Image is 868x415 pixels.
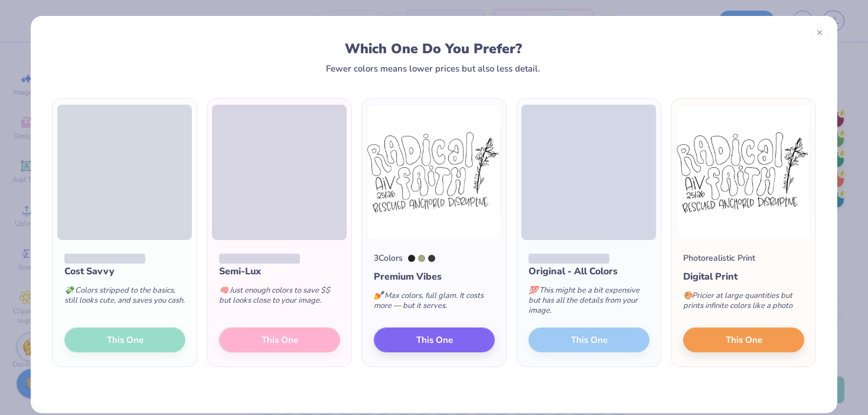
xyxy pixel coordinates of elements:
[374,270,495,284] div: Premium Vibes
[64,264,185,278] div: Cost Savvy
[63,41,804,57] div: Which One Do You Prefer?
[528,264,650,278] div: Original - All Colors
[367,105,501,240] img: 3 color option
[374,284,495,323] div: Max colors, full glam. It costs more — but it serves.
[683,270,804,284] div: Digital Print
[528,285,538,296] span: 💯
[428,255,435,262] div: 447 C
[726,333,762,347] span: This One
[374,290,383,301] span: 💅
[64,285,74,296] span: 💸
[676,105,811,240] img: Photorealistic preview
[418,255,425,262] div: 5783 C
[374,252,403,264] div: 3 Colors
[408,255,415,262] div: Neutral Black C
[528,278,650,328] div: This might be a bit expensive but has all the details from your image.
[683,252,755,264] div: Photorealistic Print
[683,290,693,301] span: 🎨
[683,328,804,352] button: This One
[219,264,340,278] div: Semi-Lux
[416,333,453,347] span: This One
[683,284,804,323] div: Pricier at large quantities but prints infinite colors like a photo
[219,285,229,296] span: 🧠
[219,278,340,317] div: Just enough colors to save $$ but looks close to your image.
[374,328,495,352] button: This One
[64,278,185,317] div: Colors stripped to the basics, still looks cute, and saves you cash.
[326,64,540,73] div: Fewer colors means lower prices but also less detail.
